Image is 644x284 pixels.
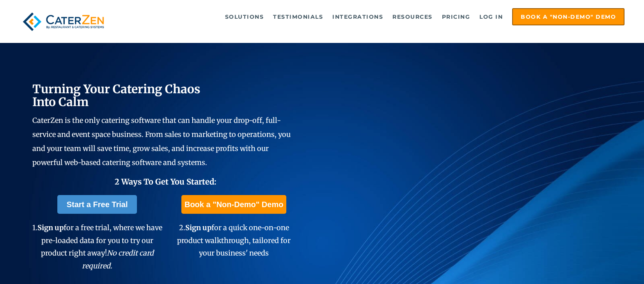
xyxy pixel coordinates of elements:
[32,223,162,270] span: 1. for a free trial, where we have pre-loaded data for you to try our product right away!
[20,8,107,35] img: caterzen
[32,82,200,109] span: Turning Your Catering Chaos Into Calm
[575,254,635,275] iframe: Help widget launcher
[389,9,436,25] a: Resources
[221,9,268,25] a: Solutions
[269,9,327,25] a: Testimonials
[512,8,624,25] a: Book a "Non-Demo" Demo
[475,9,507,25] a: Log in
[32,116,291,167] span: CaterZen is the only catering software that can handle your drop-off, full-service and event spac...
[115,177,216,186] span: 2 Ways To Get You Started:
[82,248,154,270] em: No credit card required.
[181,195,286,214] a: Book a "Non-Demo" Demo
[177,223,291,257] span: 2. for a quick one-on-one product walkthrough, tailored for your business' needs
[37,223,64,232] span: Sign up
[438,9,474,25] a: Pricing
[328,9,387,25] a: Integrations
[123,8,625,25] div: Navigation Menu
[57,195,137,214] a: Start a Free Trial
[185,223,211,232] span: Sign up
